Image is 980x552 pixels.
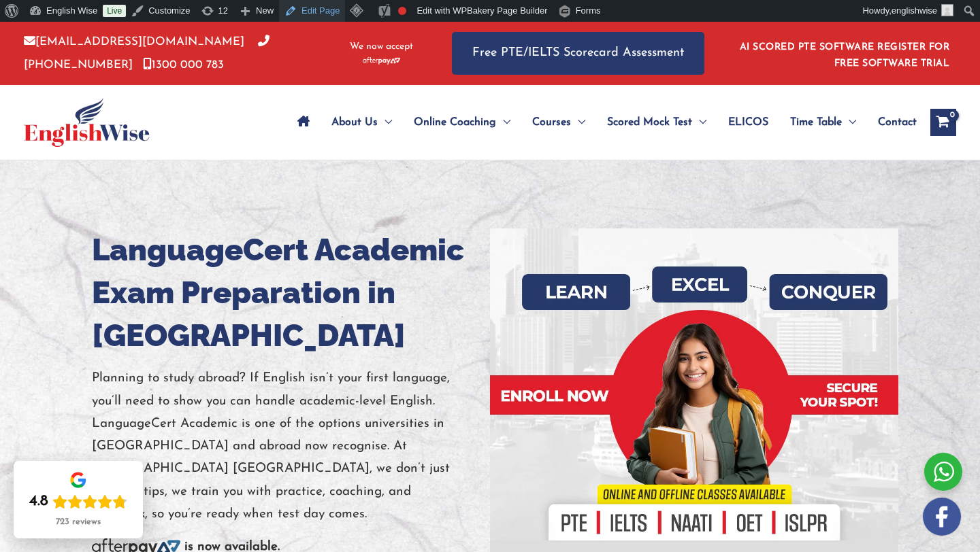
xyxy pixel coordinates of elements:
[740,42,950,69] a: AI SCORED PTE SOFTWARE REGISTER FOR FREE SOFTWARE TRIAL
[878,99,917,146] span: Contact
[732,31,956,75] aside: Header Widget 1
[892,5,937,16] span: englishwise
[331,99,378,146] span: About Us
[930,109,956,136] a: View Shopping Cart, empty
[92,228,480,357] h1: LanguageCert Academic Exam Preparation in [GEOGRAPHIC_DATA]
[521,99,596,146] a: CoursesMenu Toggle
[692,99,706,146] span: Menu Toggle
[842,99,856,146] span: Menu Toggle
[321,99,403,146] a: About UsMenu Toggle
[350,40,413,54] span: We now accept
[496,99,510,146] span: Menu Toggle
[571,99,585,146] span: Menu Toggle
[103,5,126,17] a: Live
[24,98,150,147] img: cropped-ew-logo
[24,36,244,48] a: [EMAIL_ADDRESS][DOMAIN_NAME]
[363,57,400,65] img: Afterpay-Logo
[92,367,480,525] p: Planning to study abroad? If English isn’t your first language, you’ll need to show you can handl...
[596,99,717,146] a: Scored Mock TestMenu Toggle
[414,99,496,146] span: Online Coaching
[717,99,779,146] a: ELICOS
[24,36,269,70] a: [PHONE_NUMBER]
[398,7,406,15] div: Focus keyphrase not set
[607,99,692,146] span: Scored Mock Test
[29,492,48,511] div: 4.8
[378,99,392,146] span: Menu Toggle
[923,498,961,536] img: white-facebook.png
[779,99,867,146] a: Time TableMenu Toggle
[29,492,127,511] div: Rating: 4.8 out of 5
[143,59,224,71] a: 1300 000 783
[287,99,917,146] nav: Site Navigation: Main Menu
[532,99,571,146] span: Courses
[867,99,917,146] a: Contact
[403,99,521,146] a: Online CoachingMenu Toggle
[56,517,101,528] div: 723 reviews
[728,99,768,146] span: ELICOS
[452,32,704,75] a: Free PTE/IELTS Scorecard Assessment
[941,4,953,16] img: ashok kumar
[790,99,842,146] span: Time Table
